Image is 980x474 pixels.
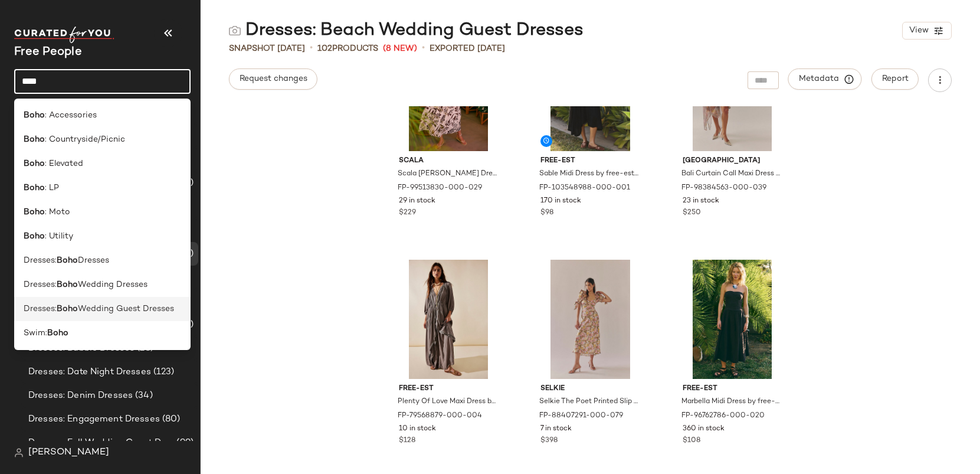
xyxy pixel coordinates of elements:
b: Boho [24,158,45,170]
span: [PERSON_NAME] [28,446,109,460]
img: 79568879_004_a [389,260,508,379]
img: svg%3e [229,25,241,37]
span: 360 in stock [683,424,725,434]
span: Marbella Midi Dress by free-est at Free People in Brown, Size: XS [681,397,781,407]
span: Dresses: [24,254,57,267]
span: Plenty Of Love Maxi Dress by free-est at Free People in Grey, Size: XS [398,397,497,407]
span: Dresses: Engagement Dresses [28,413,160,426]
span: Current Company Name [14,46,82,58]
img: svg%3e [14,448,24,457]
span: Sable Midi Dress by free-est at Free People in Black, Size: XL [539,169,639,179]
button: Report [871,68,919,90]
b: Boho [57,279,78,291]
span: Bali Curtain Call Maxi Dress at Free People, Size: S [681,169,781,179]
p: Exported [DATE] [430,43,505,55]
span: free-est [540,156,640,166]
span: Wedding Guest Dresses [78,303,174,315]
button: Metadata [788,68,862,90]
span: : LP [45,182,59,194]
span: (80) [160,413,181,426]
span: Dresses: Fall Wedding Guest Dresses [28,436,174,450]
button: Request changes [229,68,317,90]
span: View [909,26,929,35]
span: • [310,41,313,55]
b: Boho [47,327,68,339]
span: 102 [317,44,332,53]
span: : Countryside/Picnic [45,133,125,146]
span: • [422,41,425,55]
span: Request changes [239,74,307,84]
span: 10 in stock [399,424,436,434]
b: Boho [57,254,78,267]
span: FP-96762786-000-020 [681,411,765,421]
b: Boho [57,303,78,315]
b: Boho [24,182,45,194]
span: Wedding Dresses [78,279,148,291]
span: 29 in stock [399,196,435,207]
span: FP-79568879-000-004 [398,411,482,421]
span: : Accessories [45,109,97,122]
span: : Utility [45,230,73,243]
img: 96762786_020_a [673,260,792,379]
span: FP-103548988-000-001 [539,183,630,194]
span: Dresses: [24,279,57,291]
span: $108 [683,436,700,446]
b: Boho [24,133,45,146]
b: Boho [24,109,45,122]
span: FP-98384563-000-039 [681,183,766,194]
span: (99) [174,436,194,450]
span: free-est [399,384,499,394]
span: 7 in stock [540,424,572,434]
span: free-est [683,384,782,394]
span: Dresses: Date Night Dresses [28,365,151,379]
span: Dresses [78,254,109,267]
b: Boho [24,230,45,243]
b: Boho [24,206,45,218]
span: (123) [151,365,175,379]
span: $250 [683,208,701,218]
span: Metadata [798,74,852,84]
span: Scala [399,156,499,166]
span: Snapshot [DATE] [229,43,305,55]
span: $398 [540,436,558,446]
button: View [902,22,952,40]
div: Products [317,43,378,55]
span: Scala [PERSON_NAME] Dress at Free People in Brown, Size: S [398,169,497,179]
span: (34) [133,389,153,403]
span: Dresses: Denim Dresses [28,389,133,403]
span: 170 in stock [540,196,581,207]
span: Report [881,74,909,84]
span: Selkie [540,384,640,394]
span: (8 New) [383,43,417,55]
span: $128 [399,436,415,446]
span: Selkie The Poet Printed Slip Dress at Free People, Size: XS [539,397,639,407]
img: cfy_white_logo.C9jOOHJF.svg [14,27,114,43]
span: $98 [540,208,553,218]
span: FP-99513830-000-029 [398,183,482,194]
span: Swim: [24,327,47,339]
span: FP-88407291-000-079 [539,411,623,421]
div: Dresses: Beach Wedding Guest Dresses [229,19,584,43]
img: 88407291_079_a [531,260,650,379]
span: Dresses: [24,303,57,315]
span: : Moto [45,206,70,218]
span: : Elevated [45,158,83,170]
span: [GEOGRAPHIC_DATA] [683,156,782,166]
span: $229 [399,208,416,218]
span: 23 in stock [683,196,719,207]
